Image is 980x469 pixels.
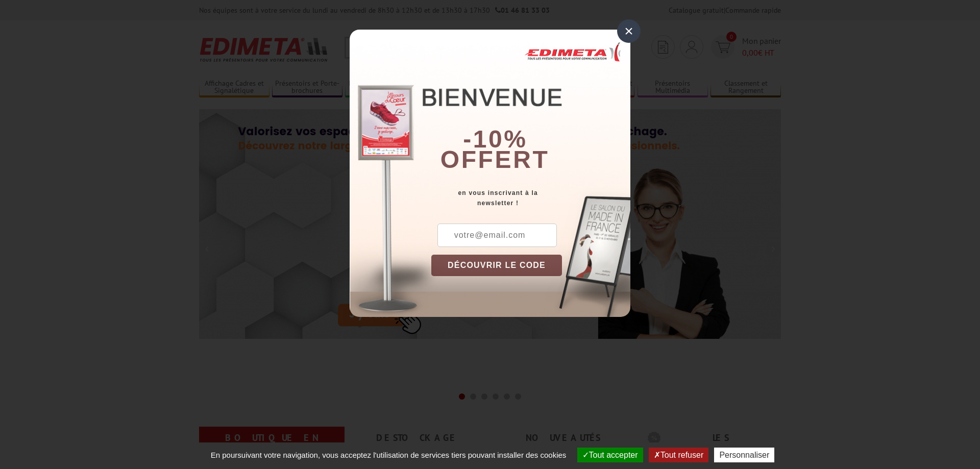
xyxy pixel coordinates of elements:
[431,188,630,208] div: en vous inscrivant à la newsletter !
[431,255,562,276] button: DÉCOUVRIR LE CODE
[649,448,708,462] button: Tout refuser
[714,448,774,462] button: Personnaliser (fenêtre modale)
[463,126,527,153] b: -10%
[577,448,643,462] button: Tout accepter
[440,146,550,173] font: offert
[617,19,641,43] div: ×
[206,451,572,459] span: En poursuivant votre navigation, vous acceptez l'utilisation de services tiers pouvant installer ...
[437,224,557,247] input: votre@email.com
